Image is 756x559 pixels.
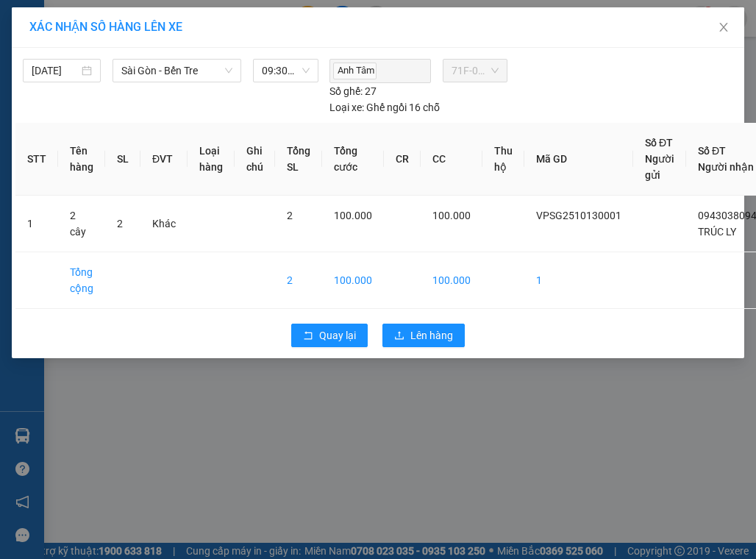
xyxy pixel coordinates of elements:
span: rollback [303,330,313,342]
th: Loại hàng [188,123,235,196]
span: Người gửi [645,153,674,181]
button: rollbackQuay lại [291,324,368,347]
th: Mã GD [524,123,633,196]
span: XÁC NHẬN SỐ HÀNG LÊN XE [29,20,182,34]
span: 71F-002.64 [452,60,498,82]
td: 1 [15,196,58,252]
span: Số ĐT [645,137,673,149]
td: 100.000 [322,252,384,309]
div: 27 [329,83,377,99]
td: 2 [275,252,322,309]
button: Close [703,7,744,49]
th: Tổng cước [322,123,384,196]
td: 2 cây [58,196,105,252]
th: Tên hàng [58,123,105,196]
th: CR [384,123,421,196]
span: Loại xe: [329,99,364,115]
td: Tổng cộng [58,252,105,309]
span: Lên hàng [410,327,453,343]
span: 2 [117,218,123,229]
th: Thu hộ [482,123,524,196]
span: upload [394,330,404,342]
td: Khác [140,196,188,252]
th: STT [15,123,58,196]
div: Ghế ngồi 16 chỗ [329,99,440,115]
td: 1 [524,252,633,309]
span: 100.000 [334,210,372,221]
span: Số ĐT [698,145,726,157]
th: SL [105,123,140,196]
span: 2 [287,210,293,221]
span: Người nhận [698,161,754,173]
span: 09:30 - 71F-002.64 [262,60,309,82]
td: 100.000 [421,252,482,309]
span: Anh Tâm [333,63,377,79]
span: 100.000 [432,210,471,221]
span: Số ghế: [329,83,363,99]
span: Sài Gòn - Bến Tre [121,60,232,82]
span: down [224,66,233,75]
th: Tổng SL [275,123,322,196]
th: Ghi chú [235,123,275,196]
span: TRÚC LY [698,226,736,238]
span: VPSG2510130001 [536,210,621,221]
span: Quay lại [319,327,356,343]
th: ĐVT [140,123,188,196]
span: close [718,21,730,33]
input: 13/10/2025 [32,63,79,79]
th: CC [421,123,482,196]
button: uploadLên hàng [382,324,465,347]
